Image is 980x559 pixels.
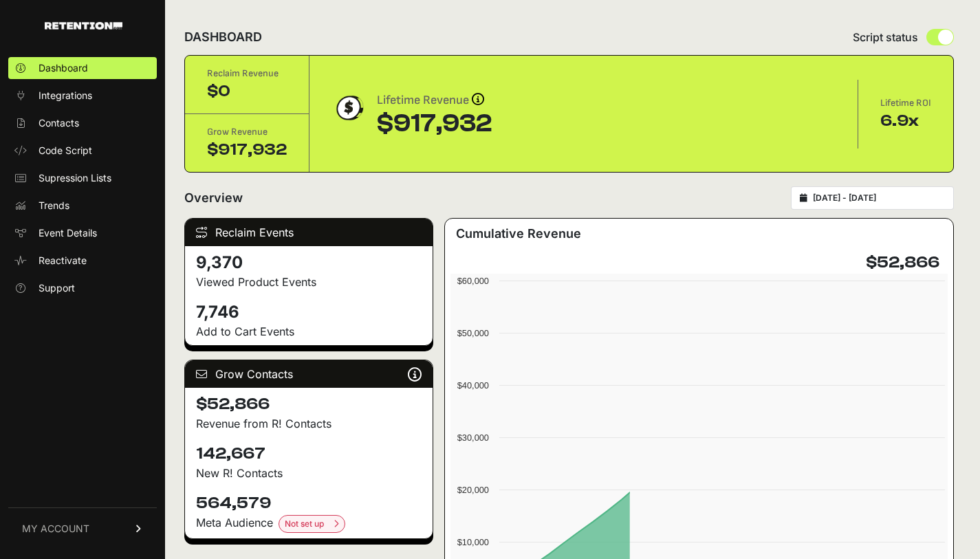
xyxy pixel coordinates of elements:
span: Integrations [39,89,92,102]
div: Grow Contacts [185,360,433,388]
span: Reactivate [39,254,87,267]
h2: DASHBOARD [184,28,262,47]
span: Supression Lists [39,171,111,185]
span: Dashboard [39,61,88,75]
img: Retention.com [45,22,122,30]
a: Trends [8,195,157,217]
text: $50,000 [457,328,489,338]
a: Code Script [8,140,157,162]
div: Meta Audience [196,514,422,533]
div: $917,932 [207,139,287,161]
h4: 7,746 [196,301,422,323]
span: Code Script [39,144,92,157]
h4: 142,667 [196,443,422,465]
div: Reclaim Events [185,219,433,246]
span: Support [39,281,75,295]
a: Supression Lists [8,167,157,189]
a: Integrations [8,85,157,107]
p: Viewed Product Events [196,274,422,290]
a: Reactivate [8,250,157,272]
h4: $52,866 [866,252,939,274]
p: Add to Cart Events [196,323,422,340]
img: dollar-coin-05c43ed7efb7bc0c12610022525b4bbbb207c7efeef5aecc26f025e68dcafac9.png [331,91,366,125]
a: Event Details [8,222,157,244]
h2: Overview [184,188,243,208]
text: $20,000 [457,485,489,495]
text: $40,000 [457,380,489,391]
a: Dashboard [8,57,157,79]
div: $0 [207,80,287,102]
span: Contacts [39,116,79,130]
h4: 9,370 [196,252,422,274]
p: Revenue from R! Contacts [196,415,422,432]
div: 6.9x [880,110,931,132]
div: Lifetime Revenue [377,91,492,110]
p: New R! Contacts [196,465,422,481]
div: $917,932 [377,110,492,138]
text: $60,000 [457,276,489,286]
div: Reclaim Revenue [207,67,287,80]
a: MY ACCOUNT [8,507,157,549]
div: Grow Revenue [207,125,287,139]
text: $30,000 [457,432,489,443]
a: Support [8,277,157,299]
h3: Cumulative Revenue [456,224,581,243]
h4: $52,866 [196,393,422,415]
span: MY ACCOUNT [22,522,89,536]
span: Trends [39,199,69,212]
span: Script status [853,29,918,45]
h4: 564,579 [196,492,422,514]
div: Lifetime ROI [880,96,931,110]
span: Event Details [39,226,97,240]
text: $10,000 [457,537,489,547]
a: Contacts [8,112,157,134]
